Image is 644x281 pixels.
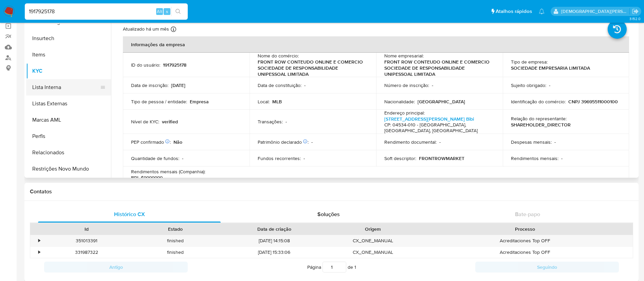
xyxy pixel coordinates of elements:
[311,139,313,145] p: -
[384,139,437,145] p: Rendimento documental :
[163,62,186,68] p: 1917925178
[384,110,425,116] p: Endereço principal :
[384,99,415,105] p: Nacionalidade :
[354,264,356,270] span: 1
[131,155,179,161] p: Quantidade de fundos :
[26,128,111,144] button: Perfis
[258,99,270,105] p: Local :
[549,82,550,88] p: -
[258,155,301,161] p: Fundos recorrentes :
[307,262,356,273] span: Página de
[304,82,306,88] p: -
[511,155,558,161] p: Rendimentos mensais :
[272,99,282,105] p: MLB
[157,8,162,15] span: Alt
[171,82,185,88] p: [DATE]
[568,99,618,105] p: CNPJ 39695511000100
[475,262,619,273] button: Seguindo
[419,155,464,161] p: FRONTROWMARKET
[539,8,545,14] a: Notificações
[286,119,287,125] p: -
[384,116,474,122] a: [STREET_ADDRESS][PERSON_NAME] Bibi
[131,139,171,145] p: PEP confirmado :
[171,7,185,16] button: search-icon
[131,247,220,258] div: finished
[131,119,159,125] p: Nível de KYC :
[26,63,111,79] button: KYC
[418,247,633,258] div: Acreditaciones Top OFF
[511,65,590,71] p: SOCIEDADE EMPRESARIA LIMITADA
[131,175,163,181] p: BRL $9999999
[26,47,111,63] button: Items
[182,155,183,161] p: -
[303,155,305,161] p: -
[131,99,187,105] p: Tipo de pessoa / entidade :
[38,249,40,256] div: •
[422,226,628,232] div: Processo
[384,53,424,59] p: Nome empresarial :
[136,226,215,232] div: Estado
[131,82,168,88] p: Data de inscrição :
[131,62,160,68] p: ID do usuário :
[25,7,188,16] input: Pesquise usuários ou casos...
[511,122,571,128] p: SHAREHOLDER_DIRECTOR
[220,235,329,246] div: [DATE] 14:15:08
[47,226,126,232] div: Id
[131,169,205,175] p: Rendimentos mensais (Companhia) :
[131,235,220,246] div: finished
[439,139,441,145] p: -
[123,26,169,32] p: Atualizado há um mês
[511,116,567,122] p: Relação do representante :
[42,247,131,258] div: 331987322
[384,82,429,88] p: Número de inscrição :
[190,99,209,105] p: Empresa
[432,82,433,88] p: -
[258,139,309,145] p: Patrimônio declarado :
[225,226,324,232] div: Data de criação
[26,144,111,161] button: Relacionados
[515,210,540,218] span: Bate-papo
[258,82,301,88] p: Data de constituição :
[511,59,548,65] p: Tipo de empresa :
[511,139,552,145] p: Despesas mensais :
[632,8,639,15] a: Sair
[166,8,168,15] span: s
[258,53,299,59] p: Nome do comércio :
[114,210,145,218] span: Histórico CX
[258,59,365,77] p: FRONT ROW CONTEUDO ONLINE E COMERCIO SOCIEDADE DE RESPONSABILIDADE UNIPESSOAL LIMITADA
[26,30,111,47] button: Insurtech
[561,8,630,15] p: thais.asantos@mercadolivre.com
[629,16,641,21] span: 3.152.0
[123,36,629,53] th: Informações da empresa
[511,82,546,88] p: Sujeito obrigado :
[26,161,111,177] button: Restrições Novo Mundo
[30,188,633,195] h1: Contatos
[418,99,465,105] p: [GEOGRAPHIC_DATA]
[554,139,556,145] p: -
[329,235,418,246] div: CX_ONE_MANUAL
[26,95,111,112] button: Listas Externas
[384,122,492,134] h4: CP: 04534-010 - [GEOGRAPHIC_DATA], [GEOGRAPHIC_DATA], [GEOGRAPHIC_DATA]
[162,119,178,125] p: verified
[258,119,283,125] p: Transações :
[561,155,563,161] p: -
[333,226,413,232] div: Origem
[44,262,188,273] button: Antigo
[511,99,566,105] p: Identificação do comércio :
[418,235,633,246] div: Acreditaciones Top OFF
[26,112,111,128] button: Marcas AML
[384,155,416,161] p: Soft descriptor :
[384,59,492,77] p: FRONT ROW CONTEUDO ONLINE E COMERCIO SOCIEDADE DE RESPONSABILIDADE UNIPESSOAL LIMITADA
[220,247,329,258] div: [DATE] 15:33:06
[329,247,418,258] div: CX_ONE_MANUAL
[42,235,131,246] div: 351013391
[38,238,40,244] div: •
[26,79,106,95] button: Lista Interna
[173,139,182,145] p: Não
[317,210,340,218] span: Soluções
[496,8,532,15] span: Atalhos rápidos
